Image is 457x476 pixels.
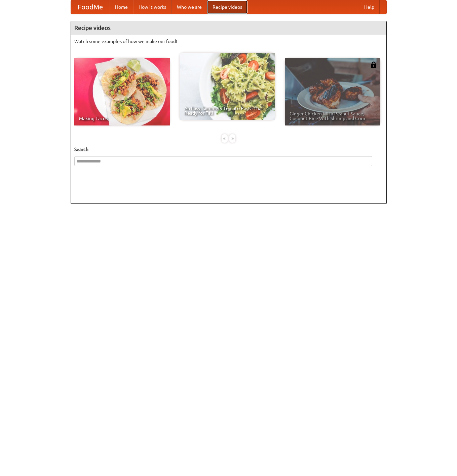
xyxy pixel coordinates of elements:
h4: Recipe videos [71,21,386,35]
div: » [229,134,235,143]
span: An Easy, Summery Tomato Pasta That's Ready for Fall [184,106,270,115]
a: Help [359,0,380,14]
h5: Search [74,146,383,153]
img: 483408.png [370,62,377,68]
a: Home [110,0,133,14]
a: How it works [133,0,172,14]
a: FoodMe [71,0,110,14]
a: Recipe videos [207,0,247,14]
p: Watch some examples of how we make our food! [74,38,383,45]
div: « [222,134,228,143]
a: An Easy, Summery Tomato Pasta That's Ready for Fall [180,53,275,120]
a: Making Tacos [74,58,170,125]
a: Who we are [172,0,207,14]
span: Making Tacos [79,116,165,121]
